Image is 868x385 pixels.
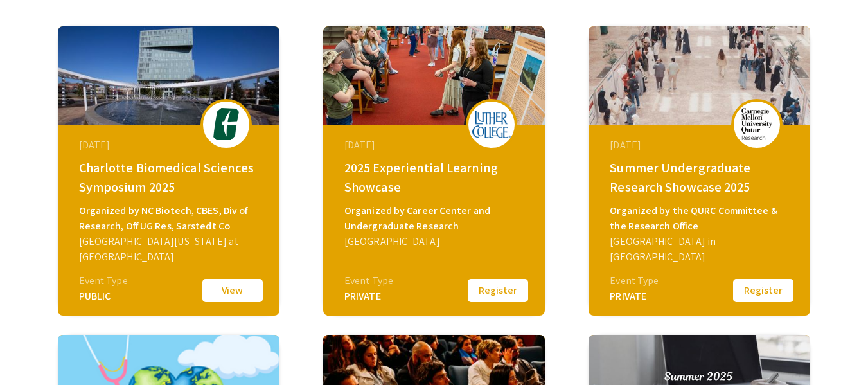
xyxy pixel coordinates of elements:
div: Event Type [610,273,659,289]
div: [DATE] [344,138,527,153]
div: [GEOGRAPHIC_DATA] [344,234,527,249]
button: View [200,277,265,304]
div: Event Type [79,273,128,289]
div: Summer Undergraduate Research Showcase 2025 [610,158,792,197]
div: Organized by NC Biotech, CBES, Div of Research, Off UG Res, Sarstedt Co [79,203,261,234]
div: Organized by the QURC Committee & the Research Office [610,203,792,234]
div: PRIVATE [344,289,393,304]
div: PUBLIC [79,289,128,304]
div: PRIVATE [610,289,659,304]
div: Organized by Career Center and Undergraduate Research [344,203,527,234]
img: biomedical-sciences2025_eventLogo_e7ea32_.png [207,108,245,140]
div: Charlotte Biomedical Sciences Symposium 2025 [79,158,261,197]
iframe: Chat [10,327,55,375]
img: summer-undergraduate-research-showcase-2025_eventCoverPhoto_d7183b__thumb.jpg [589,26,810,125]
img: 2025-experiential-learning-showcase_eventLogo_377aea_.png [472,111,511,138]
div: [DATE] [79,138,261,153]
div: [GEOGRAPHIC_DATA][US_STATE] at [GEOGRAPHIC_DATA] [79,234,261,265]
div: [DATE] [610,138,792,153]
button: Register [731,277,795,304]
img: 2025-experiential-learning-showcase_eventCoverPhoto_3051d9__thumb.jpg [323,26,545,125]
div: Event Type [344,273,393,289]
div: [GEOGRAPHIC_DATA] in [GEOGRAPHIC_DATA] [610,234,792,265]
img: biomedical-sciences2025_eventCoverPhoto_f0c029__thumb.jpg [58,26,279,125]
img: summer-undergraduate-research-showcase-2025_eventLogo_367938_.png [738,108,776,140]
div: 2025 Experiential Learning Showcase [344,158,527,197]
button: Register [466,277,530,304]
